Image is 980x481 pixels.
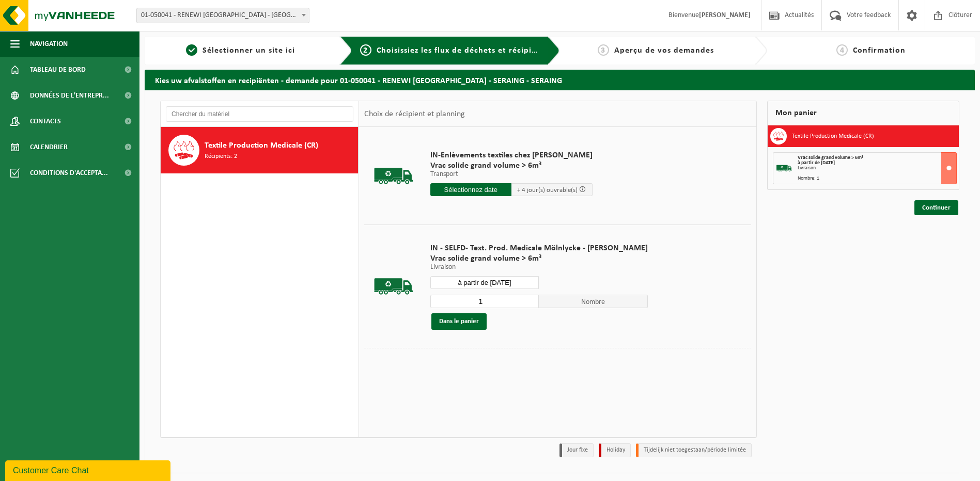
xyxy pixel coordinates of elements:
span: Récipients: 2 [205,152,237,162]
h3: Textile Production Medicale (CR) [792,128,874,145]
span: 2 [360,44,371,56]
span: + 4 jour(s) ouvrable(s) [517,187,578,194]
iframe: chat widget [5,458,173,481]
li: Holiday [599,443,631,457]
span: Calendrier [30,134,68,160]
span: 01-050041 - RENEWI BELGIUM - SERAING - SERAING [136,8,309,23]
li: Jour fixe [559,443,594,457]
span: Sélectionner un site ici [203,46,295,55]
div: Nombre: 1 [798,176,956,181]
span: Vrac solide grand volume > 6m³ [430,161,593,171]
span: Navigation [30,31,68,57]
span: Vrac solide grand volume > 6m³ [798,155,863,161]
span: 01-050041 - RENEWI BELGIUM - SERAING - SERAING [137,8,309,23]
strong: à partir de [DATE] [798,160,835,166]
span: IN-Enlèvements textiles chez [PERSON_NAME] [430,150,593,161]
p: Livraison [430,264,648,271]
span: Conditions d'accepta... [30,160,108,186]
div: Choix de récipient et planning [359,101,470,127]
span: Tableau de bord [30,57,86,83]
span: Textile Production Medicale (CR) [205,139,318,152]
div: Mon panier [767,101,959,125]
span: Vrac solide grand volume > 6m³ [430,253,648,264]
span: Aperçu de vos demandes [614,46,714,55]
span: Confirmation [853,46,906,55]
span: Contacts [30,108,61,134]
span: 1 [186,44,197,56]
a: 1Sélectionner un site ici [150,44,332,57]
span: Choisissiez les flux de déchets et récipients [377,46,549,55]
input: Sélectionnez date [430,276,539,289]
input: Chercher du matériel [166,106,353,122]
span: 3 [598,44,609,56]
span: IN - SELFD- Text. Prod. Medicale Mölnlycke - [PERSON_NAME] [430,243,648,253]
strong: [PERSON_NAME] [699,11,751,19]
span: Données de l'entrepr... [30,83,109,108]
span: 4 [836,44,848,56]
button: Dans le panier [431,313,487,330]
li: Tijdelijk niet toegestaan/période limitée [636,443,752,457]
span: Nombre [539,295,648,308]
div: Livraison [798,166,956,171]
h2: Kies uw afvalstoffen en recipiënten - demande pour 01-050041 - RENEWI [GEOGRAPHIC_DATA] - SERAING... [145,70,975,90]
p: Transport [430,171,593,178]
button: Textile Production Medicale (CR) Récipients: 2 [161,127,359,173]
input: Sélectionnez date [430,183,511,196]
a: Continuer [914,200,958,215]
